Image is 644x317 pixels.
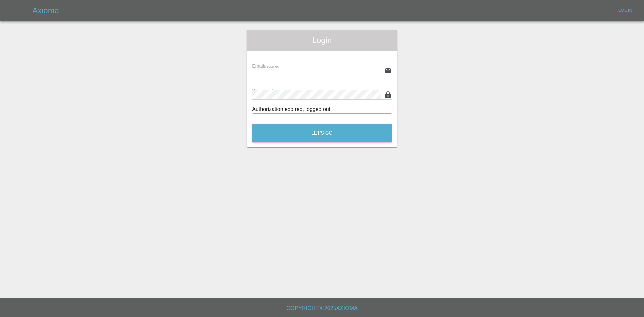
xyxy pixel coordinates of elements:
[273,89,290,93] small: (required)
[264,64,281,68] small: (required)
[252,88,289,93] span: Password
[252,63,280,69] span: Email
[32,5,59,16] h5: Axioma
[252,124,392,142] button: Let's Go
[614,5,636,16] a: Login
[252,35,392,46] span: Login
[5,304,639,313] h6: Copyright © 2025 Axioma
[252,105,392,113] div: Authorization expired, logged out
